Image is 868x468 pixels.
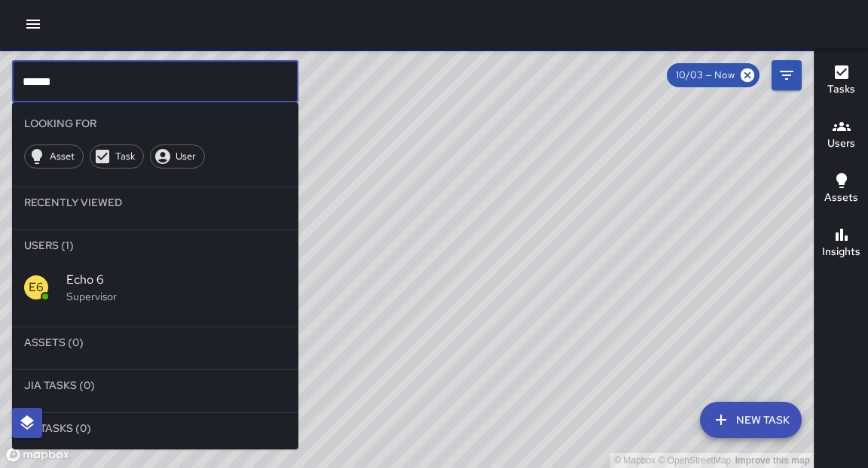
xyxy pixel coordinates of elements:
span: Asset [41,149,83,164]
h6: Assets [824,190,858,206]
li: Users (1) [12,230,298,260]
button: New Task [700,402,802,438]
p: Supervisor [66,289,286,304]
button: Users [815,108,868,163]
span: 10/03 — Now [667,68,744,83]
li: 311 Tasks (0) [12,413,298,443]
span: Task [107,149,143,164]
button: Insights [815,217,868,271]
li: Recently Viewed [12,187,298,217]
button: Filters [772,60,802,90]
li: Assets (0) [12,327,298,357]
p: E6 [29,278,44,296]
button: Assets [815,163,868,217]
div: E6Echo 6Supervisor [12,260,298,315]
span: Echo 6 [66,271,286,289]
h6: Insights [822,244,860,260]
div: Task [90,144,144,169]
div: User [150,144,205,169]
div: 10/03 — Now [667,63,759,87]
li: Looking For [12,108,298,138]
li: Jia Tasks (0) [12,370,298,400]
div: Asset [24,144,84,169]
h6: Users [827,135,855,152]
h6: Tasks [827,81,855,98]
span: User [167,149,204,164]
button: Tasks [815,54,868,108]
